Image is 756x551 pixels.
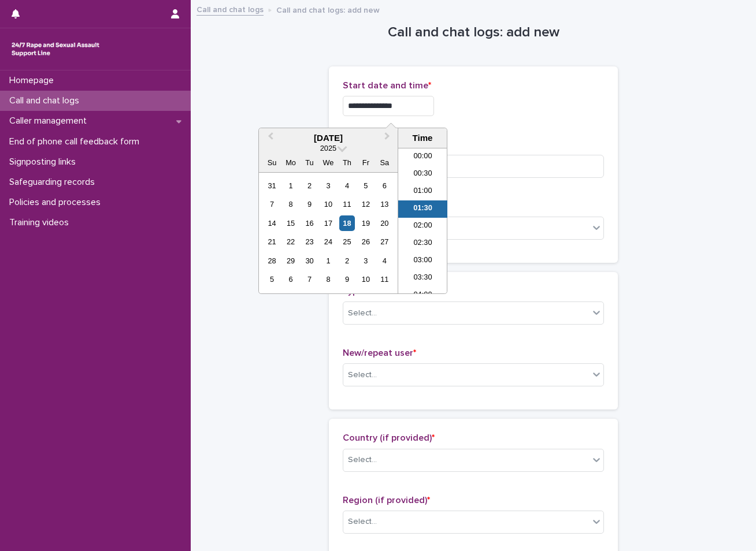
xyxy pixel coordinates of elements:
p: Call and chat logs [5,95,88,106]
div: Choose Saturday, September 13th, 2025 [377,196,392,212]
div: month 2025-09 [262,176,394,289]
li: 03:00 [398,252,447,270]
div: Choose Sunday, September 7th, 2025 [264,196,280,212]
div: Choose Wednesday, September 3rd, 2025 [320,178,336,193]
div: Choose Sunday, October 5th, 2025 [264,271,280,287]
div: Choose Thursday, September 4th, 2025 [339,178,355,193]
div: Choose Wednesday, September 10th, 2025 [320,196,336,212]
li: 00:00 [398,148,447,166]
div: Choose Friday, October 10th, 2025 [358,271,373,287]
img: rhQMoQhaT3yELyF149Cw [9,38,102,61]
div: Choose Sunday, September 14th, 2025 [264,215,280,231]
div: Choose Thursday, October 2nd, 2025 [339,253,355,269]
div: Choose Saturday, October 11th, 2025 [377,271,392,287]
div: Choose Tuesday, September 23rd, 2025 [302,234,317,250]
button: Previous Month [260,129,279,148]
div: Choose Friday, October 3rd, 2025 [358,253,373,269]
div: Choose Wednesday, October 1st, 2025 [320,253,336,269]
div: Choose Monday, September 8th, 2025 [283,196,298,212]
div: Select... [348,516,377,528]
div: Choose Monday, September 15th, 2025 [283,215,298,231]
div: [DATE] [259,133,398,143]
div: Mo [283,155,298,170]
li: 00:30 [398,166,447,183]
div: Choose Thursday, September 18th, 2025 [339,215,355,231]
div: Choose Saturday, October 4th, 2025 [377,253,392,269]
div: Choose Thursday, September 25th, 2025 [339,234,355,250]
div: We [320,155,336,170]
div: Choose Friday, September 26th, 2025 [358,234,373,250]
div: Choose Wednesday, September 24th, 2025 [320,234,336,250]
div: Choose Wednesday, October 8th, 2025 [320,271,336,287]
li: 01:30 [398,200,447,218]
div: Select... [348,307,377,319]
div: Fr [358,155,373,170]
div: Select... [348,454,377,466]
li: 03:30 [398,270,447,287]
a: Call and chat logs [197,2,264,16]
div: Choose Tuesday, September 9th, 2025 [302,196,317,212]
span: Country (if provided) [343,433,435,442]
div: Choose Friday, September 12th, 2025 [358,196,373,212]
div: Choose Saturday, September 27th, 2025 [377,234,392,250]
div: Choose Sunday, September 28th, 2025 [264,253,280,269]
p: Safeguarding records [5,177,104,188]
div: Choose Wednesday, September 17th, 2025 [320,215,336,231]
li: 01:00 [398,183,447,200]
li: 04:00 [398,287,447,304]
p: End of phone call feedback form [5,136,149,147]
div: Choose Saturday, September 6th, 2025 [377,178,392,193]
span: Start date and time [343,81,431,90]
span: Region (if provided) [343,496,430,505]
span: New/repeat user [343,348,416,358]
div: Choose Thursday, October 9th, 2025 [339,271,355,287]
div: Choose Monday, September 29th, 2025 [283,253,298,269]
div: Choose Saturday, September 20th, 2025 [377,215,392,231]
li: 02:00 [398,218,447,235]
p: Training videos [5,217,78,228]
div: Choose Tuesday, September 16th, 2025 [302,215,317,231]
div: Choose Monday, September 22nd, 2025 [283,234,298,250]
h1: Call and chat logs: add new [329,24,618,41]
div: Select... [348,369,377,381]
div: Choose Monday, October 6th, 2025 [283,271,298,287]
div: Th [339,155,355,170]
p: Policies and processes [5,197,110,208]
div: Choose Tuesday, October 7th, 2025 [302,271,317,287]
p: Signposting links [5,157,85,167]
div: Choose Friday, September 5th, 2025 [358,178,373,193]
div: Choose Sunday, August 31st, 2025 [264,178,280,193]
div: Sa [377,155,392,170]
span: 2025 [320,144,336,152]
div: Choose Thursday, September 11th, 2025 [339,196,355,212]
div: Choose Tuesday, September 30th, 2025 [302,253,317,269]
div: Su [264,155,280,170]
div: Time [401,133,444,143]
p: Caller management [5,116,96,126]
div: Choose Sunday, September 21st, 2025 [264,234,280,250]
div: Choose Tuesday, September 2nd, 2025 [302,178,317,193]
p: Homepage [5,75,63,86]
p: Call and chat logs: add new [276,3,380,16]
button: Next Month [379,129,398,148]
li: 02:30 [398,235,447,252]
div: Choose Friday, September 19th, 2025 [358,215,373,231]
div: Tu [302,155,317,170]
div: Choose Monday, September 1st, 2025 [283,178,298,193]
